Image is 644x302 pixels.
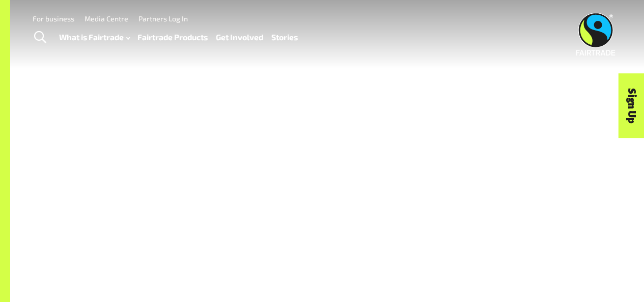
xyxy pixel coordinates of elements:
a: Toggle Search [27,25,52,50]
img: Fairtrade Australia New Zealand logo [576,13,615,56]
a: Fairtrade Products [137,30,208,44]
a: For business [33,14,74,23]
a: Partners Log In [138,14,188,23]
a: Stories [271,30,298,44]
a: What is Fairtrade [59,30,130,44]
a: Media Centre [85,14,128,23]
a: Get Involved [216,30,263,44]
